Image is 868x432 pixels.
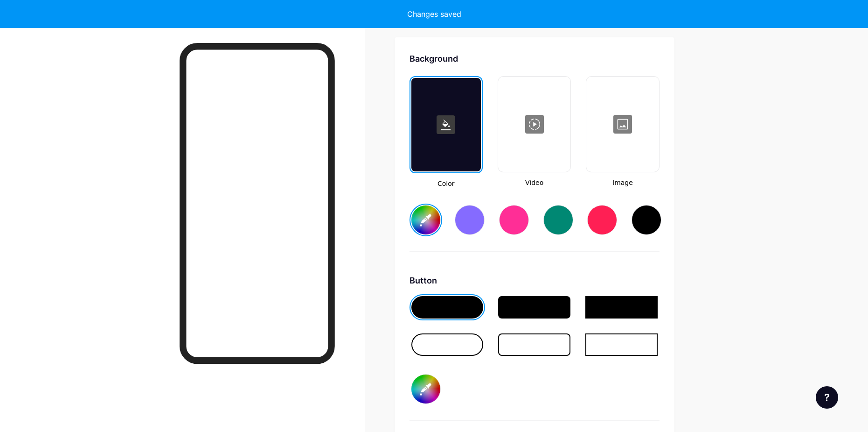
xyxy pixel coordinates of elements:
span: Color [410,179,483,189]
span: Image [586,178,659,188]
span: Video [498,178,571,188]
div: Changes saved [407,8,461,20]
div: Button [410,274,660,287]
div: Background [410,52,660,65]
